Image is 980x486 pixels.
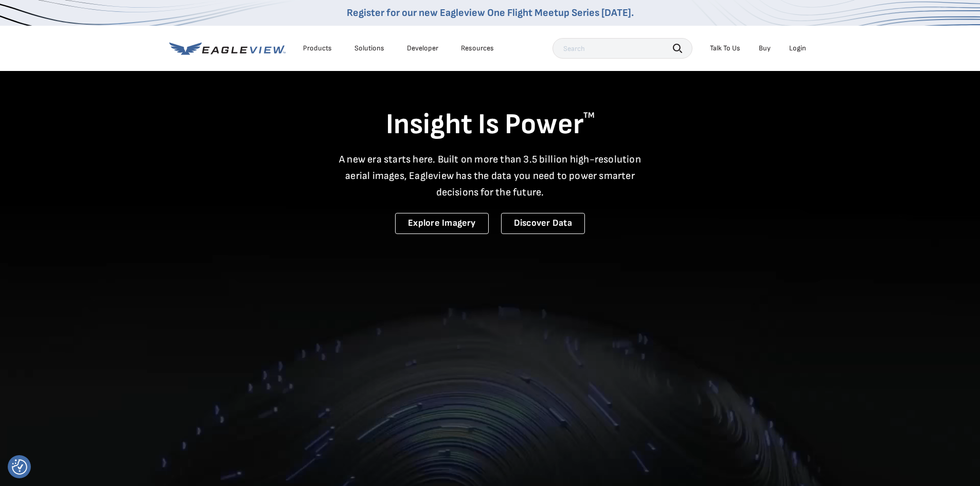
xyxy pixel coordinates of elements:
a: Discover Data [501,213,585,234]
div: Products [303,44,332,53]
button: Consent Preferences [12,459,27,475]
input: Search [553,38,692,59]
div: Login [789,44,806,53]
a: Explore Imagery [395,213,489,234]
img: Revisit consent button [12,459,27,475]
sup: TM [583,111,595,120]
p: A new era starts here. Built on more than 3.5 billion high-resolution aerial images, Eagleview ha... [333,151,648,201]
h1: Insight Is Power [169,107,811,143]
a: Buy [759,44,771,53]
a: Developer [407,44,438,53]
div: Talk To Us [710,44,740,53]
div: Resources [461,44,494,53]
a: Register for our new Eagleview One Flight Meetup Series [DATE]. [347,7,634,19]
div: Solutions [354,44,384,53]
